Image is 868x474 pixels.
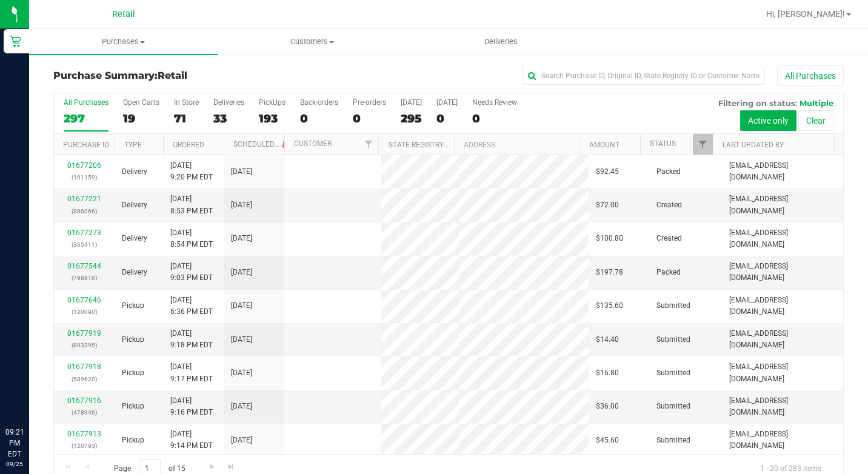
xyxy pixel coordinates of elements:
span: [DATE] 6:36 PM EDT [170,295,213,318]
span: $100.80 [596,233,623,244]
span: [EMAIL_ADDRESS][DOMAIN_NAME] [729,429,836,452]
a: Purchases [29,29,218,55]
span: [DATE] 9:18 PM EDT [170,328,213,351]
span: Delivery [122,199,147,211]
span: Delivery [122,166,147,178]
div: In Store [174,98,199,107]
button: Active only [740,110,796,131]
span: Created [656,233,682,244]
div: [DATE] [401,98,422,107]
p: (886066) [61,205,107,217]
span: [DATE] 9:14 PM EDT [170,429,213,452]
p: (365411) [61,239,107,250]
div: 193 [259,112,285,125]
span: [DATE] [231,367,252,379]
span: [DATE] [231,300,252,312]
div: 297 [64,112,109,125]
a: Deliveries [407,29,595,55]
p: (478946) [61,407,107,418]
span: Packed [656,267,681,278]
span: Pickup [122,300,144,312]
div: Deliveries [213,98,244,107]
button: Clear [798,110,833,131]
a: 01677221 [67,195,101,203]
span: $92.45 [596,166,619,178]
span: Pickup [122,435,144,446]
span: [DATE] [231,401,252,412]
a: 01677646 [67,296,101,304]
a: 01677206 [67,161,101,170]
span: Created [656,199,682,211]
inline-svg: Retail [9,35,21,47]
span: [DATE] [231,233,252,244]
span: [DATE] [231,435,252,446]
p: 09:21 PM EDT [5,427,24,459]
button: All Purchases [777,65,844,86]
span: Submitted [656,300,690,312]
span: $45.60 [596,435,619,446]
span: $197.78 [596,267,623,278]
a: 01677273 [67,229,101,237]
div: 0 [300,112,338,125]
span: [DATE] 9:03 PM EDT [170,261,213,284]
span: [EMAIL_ADDRESS][DOMAIN_NAME] [729,295,836,318]
th: Address [454,134,579,155]
div: 33 [213,112,244,125]
span: [EMAIL_ADDRESS][DOMAIN_NAME] [729,361,836,384]
div: 0 [472,112,517,125]
span: Customers [218,36,406,47]
p: (120090) [61,306,107,318]
a: Scheduled [233,140,289,149]
span: [DATE] 9:20 PM EDT [170,160,213,183]
p: (589620) [61,373,107,385]
span: [DATE] [231,334,252,345]
span: Filtering on status: [718,98,797,108]
span: [EMAIL_ADDRESS][DOMAIN_NAME] [729,193,836,216]
a: Customers [218,29,406,55]
iframe: Resource center [12,377,48,413]
span: Pickup [122,401,144,412]
p: (798818) [61,272,107,284]
span: $14.40 [596,334,619,345]
a: Purchase ID [63,141,109,149]
span: [EMAIL_ADDRESS][DOMAIN_NAME] [729,395,836,418]
a: Filter [693,134,713,155]
h3: Purchase Summary: [53,70,317,81]
div: Back-orders [300,98,338,107]
div: [DATE] [436,98,458,107]
span: Submitted [656,435,690,446]
span: Multiple [800,98,833,108]
span: Submitted [656,401,690,412]
span: [DATE] 9:16 PM EDT [170,395,213,418]
div: 0 [353,112,386,125]
div: Needs Review [472,98,517,107]
div: 295 [401,112,422,125]
a: Ordered [173,141,204,149]
a: Amount [589,141,619,149]
div: 0 [436,112,458,125]
p: (161159) [61,172,107,183]
a: Type [124,141,142,149]
span: Packed [656,166,681,178]
div: Pre-orders [353,98,386,107]
a: Last Updated By [723,141,784,149]
span: [EMAIL_ADDRESS][DOMAIN_NAME] [729,227,836,250]
span: [EMAIL_ADDRESS][DOMAIN_NAME] [729,261,836,284]
span: Deliveries [468,36,534,47]
a: 01677916 [67,396,101,405]
span: [EMAIL_ADDRESS][DOMAIN_NAME] [729,160,836,183]
span: $135.60 [596,300,623,312]
a: State Registry ID [389,141,452,149]
span: Delivery [122,267,147,278]
a: 01677918 [67,362,101,371]
span: Purchases [29,36,218,47]
div: PickUps [259,98,285,107]
span: Delivery [122,233,147,244]
a: Status [650,139,676,148]
span: Submitted [656,334,690,345]
a: Filter [358,134,378,155]
div: Open Carts [123,98,159,107]
span: [DATE] 8:54 PM EDT [170,227,213,250]
p: 09/25 [5,459,24,469]
span: [DATE] 9:17 PM EDT [170,361,213,384]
